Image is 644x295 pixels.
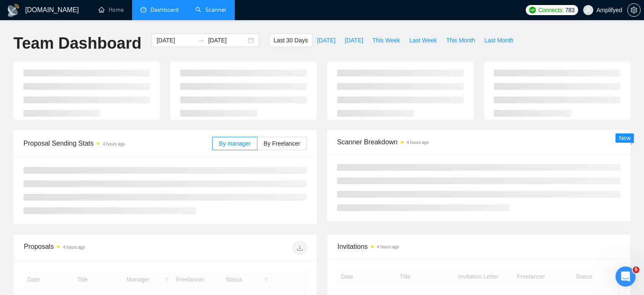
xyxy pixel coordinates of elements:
[565,5,574,15] span: 783
[441,34,480,47] button: This Month
[312,34,340,47] button: [DATE]
[264,140,300,147] span: By Freelancer
[484,36,513,45] span: Last Month
[446,36,475,45] span: This Month
[198,37,205,44] span: to
[405,34,441,47] button: Last Week
[628,7,640,13] span: setting
[13,34,141,53] h1: Team Dashboard
[63,245,85,250] time: 4 hours ago
[585,7,591,13] span: user
[317,36,335,45] span: [DATE]
[627,7,641,13] a: setting
[337,137,621,147] span: Scanner Breakdown
[340,34,368,47] button: [DATE]
[273,36,308,45] span: Last 30 Days
[538,5,563,15] span: Connects:
[195,6,226,13] a: searchScanner
[103,142,125,146] time: 4 hours ago
[345,36,363,45] span: [DATE]
[368,34,405,47] button: This Week
[633,266,639,273] span: 5
[23,138,212,149] span: Proposal Sending Stats
[377,245,399,249] time: 4 hours ago
[24,241,165,255] div: Proposals
[198,37,205,44] span: swap-right
[529,7,536,13] img: upwork-logo.png
[99,6,124,13] a: homeHome
[156,36,195,45] input: Start date
[409,36,437,45] span: Last Week
[615,266,636,287] iframe: Intercom live chat
[208,36,246,45] input: End date
[7,4,20,17] img: logo
[372,36,400,45] span: This Week
[219,140,250,147] span: By manager
[140,7,146,13] span: dashboard
[338,241,620,252] span: Invitations
[407,140,429,145] time: 4 hours ago
[480,34,518,47] button: Last Month
[619,135,631,141] span: New
[151,6,179,13] span: Dashboard
[627,3,641,17] button: setting
[269,34,312,47] button: Last 30 Days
